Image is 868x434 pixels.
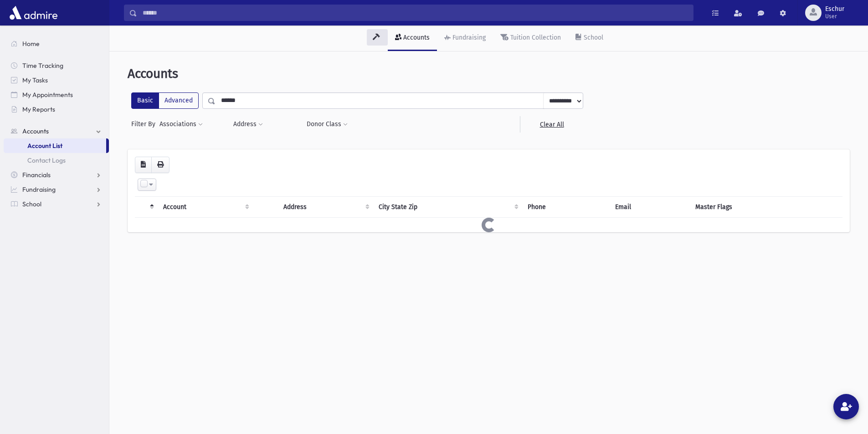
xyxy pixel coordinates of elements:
[253,196,278,217] th: : activate to sort column ascending
[493,26,568,51] a: Tuition Collection
[508,34,561,41] div: Tuition Collection
[22,200,41,208] span: School
[135,157,152,173] button: CSV
[690,196,842,217] th: Master Flags : activate to sort column ascending
[522,196,610,217] th: Phone : activate to sort column ascending
[22,76,48,84] span: My Tasks
[4,87,109,102] a: My Appointments
[4,58,109,73] a: Time Tracking
[451,34,486,41] div: Fundraising
[128,66,178,81] span: Accounts
[4,36,109,51] a: Home
[22,105,55,113] span: My Reports
[582,34,603,41] div: School
[159,92,199,109] label: Advanced
[22,185,56,194] span: Fundraising
[4,153,109,168] a: Contact Logs
[137,5,693,21] input: Search
[825,13,844,20] span: User
[4,182,109,197] a: Fundraising
[158,196,253,217] th: Account: activate to sort column ascending
[401,34,430,41] div: Accounts
[22,61,63,70] span: Time Tracking
[520,116,583,133] a: Clear All
[306,116,348,133] button: Donor Class
[4,197,109,211] a: School
[825,5,844,13] span: Eschur
[135,196,158,217] th: : activate to sort column descending
[233,116,263,133] button: Address
[4,138,106,153] a: Account List
[27,142,62,150] span: Account List
[27,156,66,164] span: Contact Logs
[22,171,51,179] span: Financials
[4,73,109,87] a: My Tasks
[4,168,109,182] a: Financials
[4,124,109,138] a: Accounts
[373,196,522,217] th: City State Zip : activate to sort column ascending
[22,91,73,99] span: My Appointments
[7,4,60,22] img: AdmirePro
[278,196,373,217] th: Address : activate to sort column ascending
[131,119,159,129] span: Filter By
[131,92,199,109] div: FilterModes
[437,26,493,51] a: Fundraising
[22,127,49,135] span: Accounts
[388,26,437,51] a: Accounts
[4,102,109,117] a: My Reports
[610,196,690,217] th: Email : activate to sort column ascending
[22,40,40,48] span: Home
[131,92,159,109] label: Basic
[159,116,203,133] button: Associations
[151,157,169,173] button: Print
[568,26,611,51] a: School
